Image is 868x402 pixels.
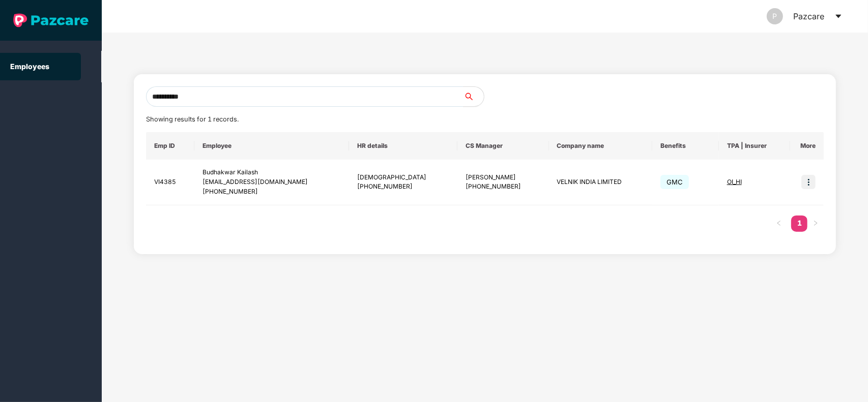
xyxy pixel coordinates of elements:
[834,12,843,20] span: caret-down
[202,168,341,177] div: Budhakwar Kailash
[463,92,484,101] span: search
[791,215,807,232] li: 1
[457,132,548,160] th: CS Manager
[466,173,540,182] div: [PERSON_NAME]
[549,132,652,160] th: Company name
[719,132,790,160] th: TPA | Insurer
[146,132,194,160] th: Emp ID
[807,215,824,232] li: Next Page
[773,8,777,24] span: P
[146,115,239,123] span: Showing results for 1 records.
[357,182,450,192] div: [PHONE_NUMBER]
[194,132,349,160] th: Employee
[807,215,824,232] button: right
[801,175,816,189] img: icon
[549,160,652,205] td: VELNIK INDIA LIMITED
[10,62,49,71] a: Employees
[652,132,719,160] th: Benefits
[146,160,194,205] td: VI4385
[349,132,458,160] th: HR details
[463,86,484,107] button: search
[202,177,341,187] div: [EMAIL_ADDRESS][DOMAIN_NAME]
[771,215,787,232] li: Previous Page
[776,220,782,226] span: left
[202,187,341,197] div: [PHONE_NUMBER]
[790,132,824,160] th: More
[791,215,807,231] a: 1
[727,178,742,185] span: OI_HI
[660,175,689,189] span: GMC
[357,173,450,182] div: [DEMOGRAPHIC_DATA]
[771,215,787,232] button: left
[813,220,819,226] span: right
[466,182,540,192] div: [PHONE_NUMBER]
